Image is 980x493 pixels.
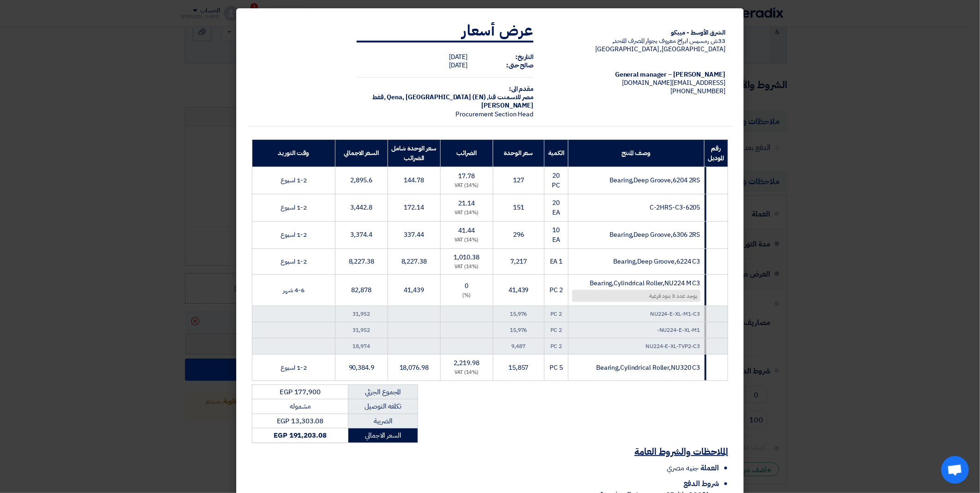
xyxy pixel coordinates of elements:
div: (14%) VAT [444,263,489,271]
span: 151 [513,203,524,212]
div: (14%) VAT [444,182,489,190]
span: [PHONE_NUMBER] [670,86,725,96]
span: شروط الدفع [683,478,719,489]
span: 2 PC [550,342,562,350]
strong: مقدم الى: [509,84,533,94]
span: 5 PC [550,363,563,373]
span: 2 PC [550,285,563,295]
th: سعر الوحدة شامل الضرائب [388,139,441,167]
span: 2,895.6 [351,175,372,185]
span: Bearing,Cylindrical Roller,NU224 M C3 [590,278,700,288]
span: 1-2 اسبوع [281,230,306,240]
span: 4-6 شهر [283,285,304,295]
th: السعر الاجمالي [335,139,388,167]
div: (14%) VAT [444,236,489,244]
span: 6205-C-2HRS-C3 [650,203,700,212]
span: [PERSON_NAME] [482,101,534,110]
span: 1,010.38 [454,253,479,262]
span: 20 PC [552,171,561,190]
span: Bearing,Deep Groove,6224 C3 [613,257,700,266]
span: 8,227.38 [401,257,427,266]
th: الضرائب [441,139,493,167]
div: (14%) VAT [444,369,489,377]
div: (%) [444,292,489,300]
strong: التاريخ: [515,52,533,62]
span: 17.78 [459,171,475,181]
span: [EMAIL_ADDRESS][DOMAIN_NAME] [622,78,725,88]
th: سعر الوحدة [493,139,544,167]
span: 3,442.8 [351,203,372,212]
th: رقم الموديل [704,139,728,167]
strong: عرض أسعار [462,19,533,42]
strong: EGP 191,203.08 [274,430,327,440]
span: 8,227.38 [349,257,374,266]
span: 31,952 [353,310,370,318]
span: Bearing,Deep Groove,6306 2RS [610,230,700,240]
span: العملة [701,463,719,474]
span: NU224-E-XL-M1- [657,326,700,334]
th: وصف المنتج [568,139,704,167]
span: 18,974 [353,342,370,350]
span: 41,439 [508,285,528,295]
span: 1 EA [550,257,563,266]
span: 1-2 اسبوع [281,257,306,266]
div: Open chat [941,456,969,484]
span: 18,076.98 [400,363,429,373]
span: [DATE] [449,60,467,70]
span: 41.44 [459,226,475,235]
th: الكمية [544,139,568,167]
span: 31,952 [353,326,370,334]
span: Bearing,Cylindrical Roller,NU320 C3 [596,363,700,373]
span: 2 PC [550,310,562,318]
span: 1-2 اسبوع [281,175,306,185]
span: 1-2 اسبوع [281,203,306,212]
span: 90,384.9 [349,363,374,373]
th: وقت التوريد [252,139,335,167]
span: 10 EA [552,225,560,245]
span: 41,439 [404,285,424,295]
div: يوجد عدد 3 بنود فرعية [572,290,700,302]
div: (14%) VAT [444,209,489,217]
span: EGP 13,303.08 [277,416,324,426]
span: NU224-E-XL-M1-C3 [650,310,700,318]
span: NU224-E-XL-TVP2-C3 [645,342,700,350]
div: الشرق الأوسط - ميبكو [548,29,725,37]
span: مشموله [290,401,310,411]
span: 2 PC [550,326,562,334]
span: 144.78 [404,175,424,185]
span: 33ش رمسيس ابراج معروف بجوار المصرف المتحد, [GEOGRAPHIC_DATA], [GEOGRAPHIC_DATA] [596,36,725,54]
span: [DATE] [449,52,467,62]
td: الضريبة [348,414,418,428]
td: السعر الاجمالي [348,428,418,443]
strong: صالح حتى: [506,60,533,70]
span: 2,219.98 [454,358,479,368]
div: [PERSON_NAME] – General manager [548,71,725,79]
u: الملاحظات والشروط العامة [634,445,728,458]
td: المجموع الجزئي [348,385,418,399]
td: تكلفه التوصيل [348,399,418,414]
span: 7,217 [510,257,527,266]
span: Bearing,Deep Groove,6204 2RS [610,175,700,185]
span: 15,976 [510,326,527,334]
span: 15,976 [510,310,527,318]
span: 1-2 اسبوع [281,363,306,373]
span: 21.14 [459,198,475,208]
span: Qena, [GEOGRAPHIC_DATA] (EN) ,قفط [372,92,486,102]
span: 3,374.4 [351,230,372,240]
span: مصر للاسمنت قنا, [487,92,534,102]
span: Procurement Section Head [456,109,534,119]
span: 172.14 [404,203,424,212]
span: 82,878 [352,285,371,295]
span: 15,857 [508,363,528,373]
td: EGP 177,900 [252,385,348,399]
span: 337.44 [404,230,424,240]
span: 20 EA [552,198,560,217]
span: 127 [513,175,524,185]
span: جنيه مصري [667,463,699,474]
span: 0 [465,281,468,291]
span: 9,487 [512,342,526,350]
span: 296 [513,230,524,240]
